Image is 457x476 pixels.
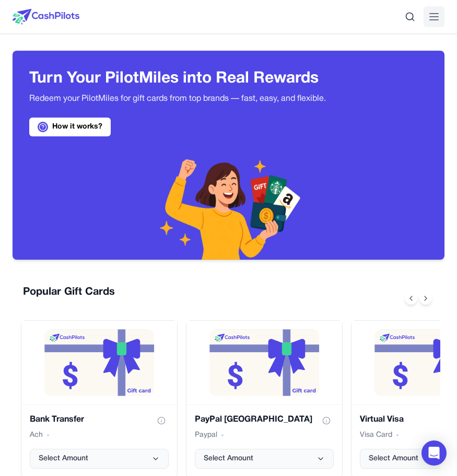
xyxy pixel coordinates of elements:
[204,454,253,464] span: Select Amount
[195,430,217,440] span: Paypal
[13,9,79,25] img: CashPilots Logo
[23,285,115,299] h2: Popular Gift Cards
[369,454,418,464] span: Select Amount
[30,449,169,469] button: Select Amount
[30,413,84,426] h3: Bank Transfer
[29,118,111,136] a: How it works?
[29,92,428,105] p: Redeem your PilotMiles for gift cards from top brands — fast, easy, and flexible.
[360,413,404,426] h3: Virtual Visa
[44,329,154,396] img: default-reward-image.png
[30,430,43,440] span: Ach
[13,155,444,260] img: Header decoration
[154,413,169,428] button: Show gift card information
[360,430,392,440] span: Visa Card
[209,329,319,396] img: default-reward-image.png
[195,413,312,426] h3: PayPal [GEOGRAPHIC_DATA]
[421,440,447,466] div: Open Intercom Messenger
[39,454,88,464] span: Select Amount
[319,413,334,428] button: Show gift card information
[195,449,334,469] button: Select Amount
[29,69,428,88] h3: Turn Your PilotMiles into Real Rewards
